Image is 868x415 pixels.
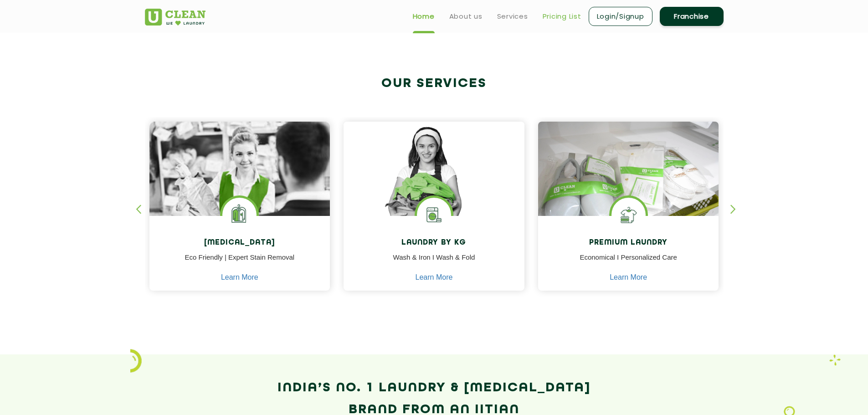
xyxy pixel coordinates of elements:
[660,7,724,26] a: Franchise
[545,239,712,247] h4: Premium Laundry
[449,11,483,22] a: About us
[610,273,647,282] a: Learn More
[156,252,324,273] p: Eco Friendly | Expert Stain Removal
[350,239,518,247] h4: Laundry by Kg
[545,252,712,273] p: Economical I Personalized Care
[130,349,142,373] img: icon_2.png
[344,122,524,242] img: a girl with laundry basket
[829,354,841,366] img: Laundry wash and iron
[145,9,205,26] img: UClean Laundry and Dry Cleaning
[350,252,518,273] p: Wash & Iron I Wash & Fold
[589,7,652,26] a: Login/Signup
[413,11,435,22] a: Home
[611,198,646,232] img: Shoes Cleaning
[497,11,528,22] a: Services
[417,198,451,232] img: laundry washing machine
[221,273,258,282] a: Learn More
[538,122,719,242] img: laundry done shoes and clothes
[416,273,453,282] a: Learn More
[156,239,324,247] h4: [MEDICAL_DATA]
[543,11,581,22] a: Pricing List
[222,198,257,232] img: Laundry Services near me
[145,76,724,91] h2: Our Services
[149,122,330,267] img: Drycleaners near me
